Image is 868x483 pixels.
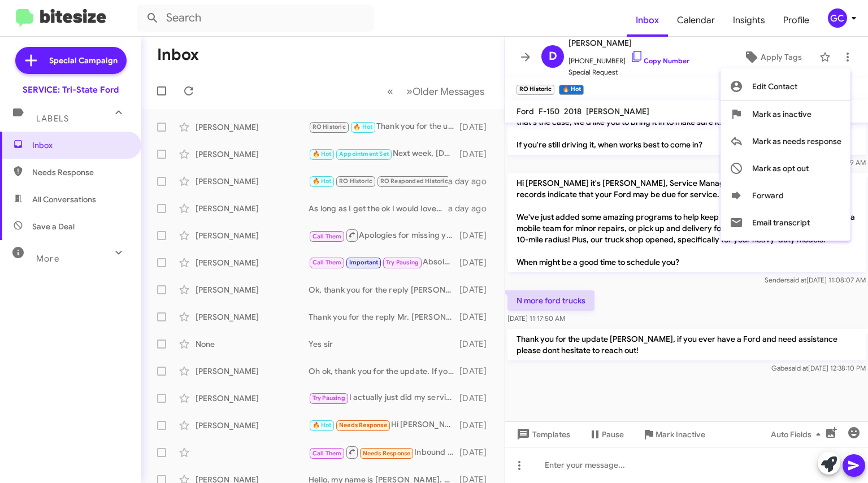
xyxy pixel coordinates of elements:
span: Mark as needs response [752,128,841,155]
span: Edit Contact [752,73,797,100]
span: Mark as opt out [752,155,809,182]
button: Forward [721,182,850,209]
span: Mark as inactive [752,101,811,128]
button: Email transcript [721,209,850,236]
